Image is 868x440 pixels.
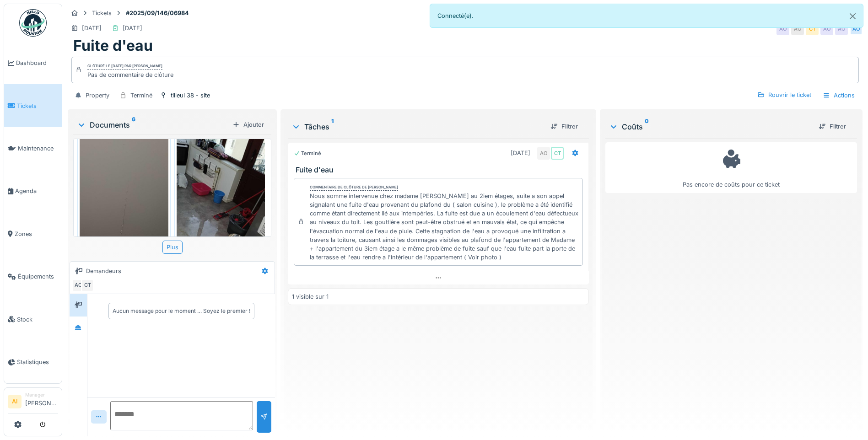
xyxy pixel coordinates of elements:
[842,4,863,28] button: Close
[310,192,579,262] div: Nous somme intervenue chez madame [PERSON_NAME] au 2iem étages, suite a son appel signalant une f...
[292,292,329,301] div: 1 visible sur 1
[611,146,851,189] div: Pas encore de coûts pour ce ticket
[86,91,109,100] div: Property
[551,147,564,160] div: CT
[815,120,850,133] div: Filtrer
[15,187,58,195] span: Agenda
[511,149,530,157] div: [DATE]
[80,124,168,317] img: r38x0z812zcb850ql7bob75s50kq
[18,144,58,153] span: Maintenance
[296,166,585,174] h3: Fuite d'eau
[4,42,62,84] a: Dashboard
[537,147,550,160] div: AO
[132,119,135,130] sup: 6
[73,37,153,54] h1: Fuite d'eau
[4,127,62,170] a: Maintenance
[25,392,58,411] li: [PERSON_NAME]
[835,22,848,35] div: AO
[171,91,210,100] div: tilleul 38 - site
[87,63,162,70] div: Clôturé le [DATE] par [PERSON_NAME]
[92,9,112,17] div: Tickets
[645,121,649,132] sup: 0
[4,213,62,255] a: Zones
[4,341,62,383] a: Statistiques
[331,121,334,132] sup: 1
[81,279,94,292] div: CT
[609,121,811,132] div: Coûts
[82,24,102,32] div: [DATE]
[130,91,152,100] div: Terminé
[547,120,582,133] div: Filtrer
[776,22,789,35] div: AO
[4,170,62,212] a: Agenda
[25,392,58,398] div: Manager
[18,272,58,281] span: Équipements
[122,9,193,17] strong: #2025/09/146/06984
[17,358,58,366] span: Statistiques
[177,124,265,317] img: oah4xavur8i00cevnvmj1y7sp3qi
[113,307,250,315] div: Aucun message pour le moment … Soyez le premier !
[430,4,864,28] div: Connecté(e).
[850,22,863,35] div: AO
[4,255,62,298] a: Équipements
[310,184,398,191] div: Commentaire de clôture de [PERSON_NAME]
[754,89,815,101] div: Rouvrir le ticket
[17,102,58,110] span: Tickets
[15,230,58,238] span: Zones
[162,241,183,254] div: Plus
[77,119,229,130] div: Documents
[229,118,268,131] div: Ajouter
[17,315,58,324] span: Stock
[72,279,85,292] div: AO
[87,70,173,79] div: Pas de commentaire de clôture
[4,298,62,340] a: Stock
[291,121,543,132] div: Tâches
[19,9,47,37] img: Badge_color-CXgf-gQk.svg
[86,267,121,275] div: Demandeurs
[8,392,58,413] a: AI Manager[PERSON_NAME]
[16,59,58,67] span: Dashboard
[123,24,142,32] div: [DATE]
[8,395,22,408] li: AI
[791,22,804,35] div: AO
[819,89,859,102] div: Actions
[806,22,819,35] div: CT
[820,22,833,35] div: AO
[294,150,321,157] div: Terminé
[4,84,62,127] a: Tickets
